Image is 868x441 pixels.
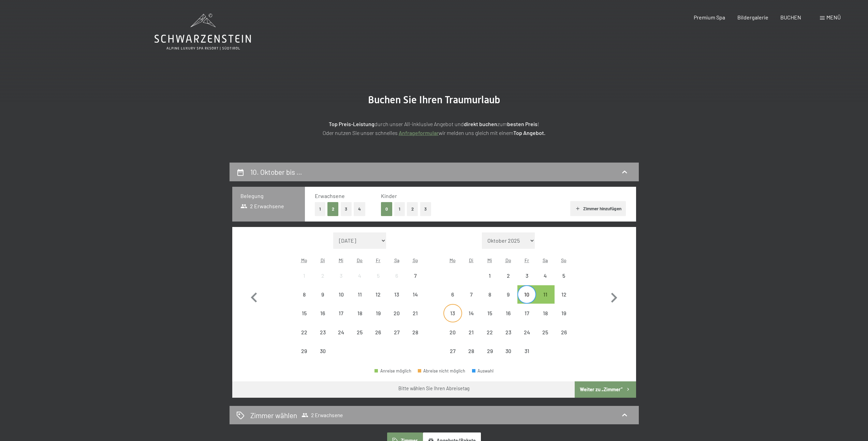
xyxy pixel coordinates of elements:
div: Abreise nicht möglich [536,267,555,285]
div: Thu Oct 23 2025 [499,323,517,341]
abbr: Montag [301,257,307,263]
div: Fri Oct 31 2025 [517,342,536,360]
div: 30 [314,348,331,365]
div: 21 [407,310,424,328]
div: Mon Sep 22 2025 [295,323,313,341]
abbr: Samstag [543,257,548,263]
div: Sun Sep 07 2025 [406,267,424,285]
button: 1 [315,202,325,216]
div: Abreise nicht möglich [387,304,406,322]
div: 13 [444,310,461,328]
div: Sun Oct 12 2025 [555,285,573,304]
span: 2 Erwachsene [301,412,343,419]
div: 15 [481,310,498,328]
div: Abreise nicht möglich [332,285,350,304]
div: Abreise nicht möglich [499,323,517,341]
div: Sat Sep 06 2025 [387,267,406,285]
div: 25 [351,330,368,347]
div: Thu Oct 02 2025 [499,267,517,285]
div: 29 [296,348,313,365]
div: Abreise nicht möglich [351,267,369,285]
div: 2 [500,273,517,290]
div: Mon Oct 13 2025 [443,304,462,322]
div: Tue Sep 09 2025 [313,285,332,304]
div: Abreise nicht möglich [369,267,387,285]
div: 13 [388,292,405,309]
div: 4 [351,273,368,290]
h3: Belegung [240,192,297,200]
div: 20 [444,330,461,347]
div: Abreise nicht möglich [481,323,499,341]
div: Mon Oct 27 2025 [443,342,462,360]
div: Wed Oct 22 2025 [481,323,499,341]
div: Abreise nicht möglich [387,267,406,285]
div: Tue Sep 16 2025 [313,304,332,322]
div: Abreise nicht möglich [351,304,369,322]
div: Tue Sep 02 2025 [313,267,332,285]
div: Sun Oct 05 2025 [555,267,573,285]
div: Wed Sep 03 2025 [332,267,350,285]
div: 1 [481,273,498,290]
div: 3 [333,273,350,290]
div: Mon Sep 15 2025 [295,304,313,322]
a: Bildergalerie [737,14,768,20]
button: Vorheriger Monat [244,232,264,361]
div: Tue Sep 30 2025 [313,342,332,360]
div: Thu Sep 18 2025 [351,304,369,322]
div: Thu Sep 04 2025 [351,267,369,285]
abbr: Dienstag [469,257,473,263]
abbr: Freitag [376,257,380,263]
abbr: Donnerstag [505,257,511,263]
div: Abreise nicht möglich [555,285,573,304]
div: Tue Oct 28 2025 [462,342,481,360]
div: 4 [537,273,554,290]
abbr: Donnerstag [357,257,363,263]
div: 30 [500,348,517,365]
div: Bitte wählen Sie Ihren Abreisetag [398,385,470,392]
div: Abreise nicht möglich [462,304,481,322]
div: 28 [463,348,480,365]
div: Mon Oct 06 2025 [443,285,462,304]
div: Abreise nicht möglich [332,323,350,341]
button: 2 [327,202,339,216]
button: Weiter zu „Zimmer“ [575,381,636,398]
div: 24 [518,330,535,347]
div: 1 [296,273,313,290]
div: 23 [314,330,331,347]
div: Abreise nicht möglich [313,267,332,285]
div: Mon Sep 29 2025 [295,342,313,360]
div: Abreise nicht möglich [406,323,424,341]
div: Abreise nicht möglich [462,285,481,304]
div: Abreise nicht möglich [332,304,350,322]
span: 2 Erwachsene [240,202,284,210]
div: Abreise nicht möglich [369,285,387,304]
div: 17 [518,310,535,328]
span: Menü [826,14,841,20]
div: Abreise nicht möglich [462,323,481,341]
span: Erwachsene [315,193,345,199]
div: Abreise nicht möglich [295,342,313,360]
div: 20 [388,310,405,328]
div: Fri Sep 05 2025 [369,267,387,285]
div: Abreise nicht möglich [313,323,332,341]
div: Abreise nicht möglich [295,304,313,322]
div: 9 [314,292,331,309]
div: 12 [370,292,387,309]
button: 2 [407,202,418,216]
div: Tue Oct 14 2025 [462,304,481,322]
div: 2 [314,273,331,290]
div: Abreise nicht möglich [443,323,462,341]
abbr: Mittwoch [339,257,343,263]
div: 15 [296,310,313,328]
div: Abreise nicht möglich [406,285,424,304]
div: 27 [444,348,461,365]
div: Abreise nicht möglich [313,285,332,304]
div: 27 [388,330,405,347]
div: 31 [518,348,535,365]
div: Abreise nicht möglich [536,323,555,341]
div: 19 [555,310,572,328]
div: 10 [333,292,350,309]
div: Tue Oct 21 2025 [462,323,481,341]
div: Abreise nicht möglich [295,267,313,285]
div: Wed Oct 08 2025 [481,285,499,304]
